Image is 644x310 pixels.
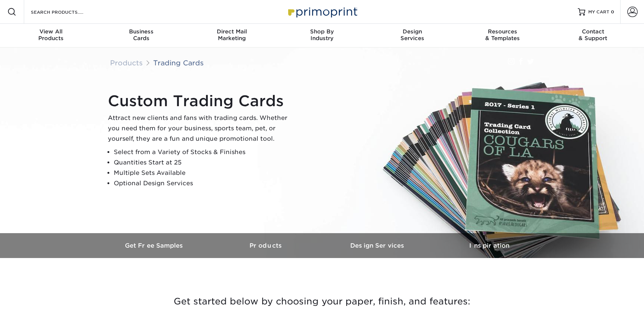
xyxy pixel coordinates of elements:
[30,7,103,16] input: SEARCH PRODUCTS.....
[114,147,294,157] li: Select from a Variety of Stocks & Finishes
[99,242,210,249] h3: Get Free Samples
[153,59,204,67] a: Trading Cards
[96,28,187,35] span: Business
[96,28,187,42] div: Cards
[285,4,359,20] img: Primoprint
[588,9,609,15] span: MY CART
[457,28,548,42] div: & Templates
[96,24,187,48] a: BusinessCards
[6,24,96,48] a: View AllProducts
[322,242,434,249] h3: Design Services
[367,28,457,42] div: Services
[114,178,294,189] li: Optional Design Services
[187,28,277,42] div: Marketing
[322,233,434,258] a: Design Services
[99,233,210,258] a: Get Free Samples
[108,113,294,144] p: Attract new clients and fans with trading cards. Whether you need them for your business, sports ...
[187,24,277,48] a: Direct MailMarketing
[457,24,548,48] a: Resources& Templates
[434,242,545,249] h3: Inspiration
[277,28,367,35] span: Shop By
[110,59,143,67] a: Products
[6,28,96,35] span: View All
[277,24,367,48] a: Shop ByIndustry
[548,28,638,42] div: & Support
[548,24,638,48] a: Contact& Support
[457,28,548,35] span: Resources
[6,28,96,42] div: Products
[108,92,294,110] h1: Custom Trading Cards
[277,28,367,42] div: Industry
[611,9,614,14] span: 0
[114,157,294,168] li: Quantities Start at 25
[114,168,294,178] li: Multiple Sets Available
[367,28,457,35] span: Design
[210,242,322,249] h3: Products
[434,233,545,258] a: Inspiration
[367,24,457,48] a: DesignServices
[187,28,277,35] span: Direct Mail
[210,233,322,258] a: Products
[548,28,638,35] span: Contact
